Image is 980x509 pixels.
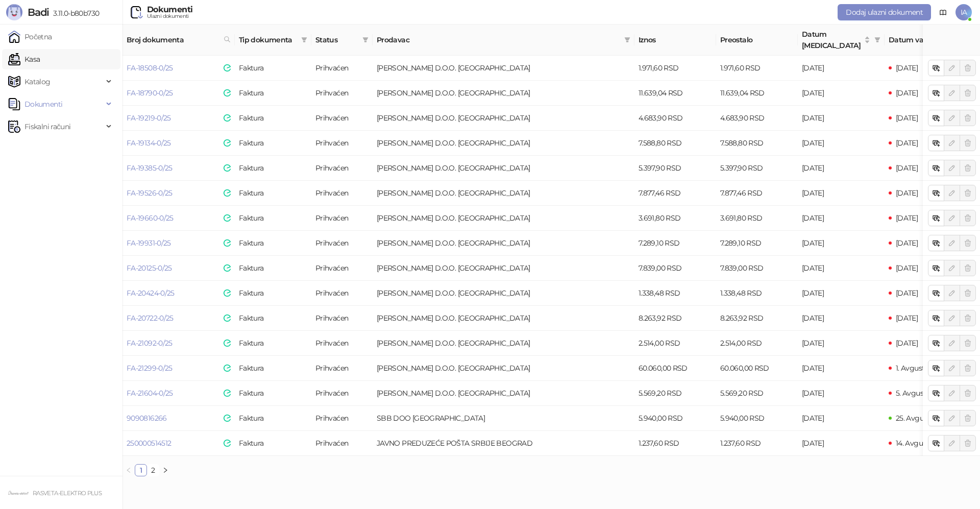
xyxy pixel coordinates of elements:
span: 5. Avgust 2025. [896,389,944,398]
td: Faktura [235,56,311,81]
a: FA-19660-0/25 [127,213,174,223]
td: Prihvaćen [311,431,373,456]
td: Trgovina Matejić D.O.O. Kruševac [373,231,634,256]
th: Iznos [634,25,716,56]
span: [DATE] [896,338,918,348]
li: Prethodna strana [122,464,135,476]
span: 1. Avgust 2025. [896,363,943,373]
img: e-Faktura [224,264,231,272]
td: Trgovina Matejić D.O.O. Kruševac [373,56,634,81]
td: 2.514,00 RSD [634,331,716,356]
span: Dokumenti [24,94,62,114]
th: Datum prometa [798,25,885,56]
td: [DATE] [798,406,885,431]
td: 8.263,92 RSD [634,306,716,331]
img: e-Faktura [224,314,231,322]
span: Datum valute [889,34,949,45]
a: FA-19931-0/25 [127,238,171,248]
th: Datum valute [885,25,971,56]
td: Prihvaćen [311,306,373,331]
td: 8.263,92 RSD [716,306,798,331]
td: 7.839,00 RSD [716,256,798,281]
td: Faktura [235,406,311,431]
td: [DATE] [798,106,885,131]
td: Faktura [235,106,311,131]
button: right [159,464,171,476]
td: 4.683,90 RSD [634,106,716,131]
button: left [122,464,135,476]
img: e-Faktura [224,289,231,297]
a: FA-18508-0/25 [127,63,173,72]
span: [DATE] [896,88,918,98]
span: [DATE] [896,163,918,173]
a: FA-19219-0/25 [127,113,171,123]
a: Kasa [8,49,40,69]
img: e-Faktura [224,365,231,372]
a: FA-21604-0/25 [127,389,173,398]
span: filter [874,37,880,43]
td: Trgovina Matejić D.O.O. Kruševac [373,131,634,156]
td: Prihvaćen [311,256,373,281]
td: 7.289,10 RSD [716,231,798,256]
img: e-Faktura [224,139,231,147]
td: 7.839,00 RSD [634,256,716,281]
td: Faktura [235,331,311,356]
td: [DATE] [798,356,885,381]
td: 11.639,04 RSD [716,81,798,106]
td: [DATE] [798,306,885,331]
td: Trgovina Matejić D.O.O. Kruševac [373,306,634,331]
td: 1.971,60 RSD [634,56,716,81]
span: [DATE] [896,288,918,298]
img: e-Faktura [224,164,231,172]
span: 25. Avgust 2025. [896,414,948,423]
span: Datum [MEDICAL_DATA] [802,29,862,51]
td: [DATE] [798,56,885,81]
td: [DATE] [798,281,885,306]
td: Faktura [235,131,311,156]
td: Faktura [235,306,311,331]
li: 1 [135,464,147,476]
td: [DATE] [798,81,885,106]
img: e-Faktura [224,415,231,422]
img: e-Faktura [224,340,231,347]
span: Katalog [24,71,51,92]
td: 7.877,46 RSD [716,181,798,206]
td: [DATE] [798,431,885,456]
span: 3.11.0-b80b730 [49,9,99,18]
td: Faktura [235,356,311,381]
td: [DATE] [798,181,885,206]
a: FA-21092-0/25 [127,338,173,348]
span: filter [622,32,632,47]
td: 1.338,48 RSD [716,281,798,306]
div: Ulazni dokumenti [147,14,192,19]
td: Faktura [235,381,311,406]
td: 1.971,60 RSD [716,56,798,81]
td: Trgovina Matejić D.O.O. Kruševac [373,356,634,381]
th: Preostalo [716,25,798,56]
span: Prodavac [377,34,620,45]
td: Prihvaćen [311,406,373,431]
a: Dokumentacija [935,4,951,20]
th: Tip dokumenta [235,25,311,56]
img: e-Faktura [224,390,231,397]
span: IA [955,4,972,20]
span: [DATE] [896,63,918,72]
span: Broj dokumenta [127,34,219,45]
a: FA-19526-0/25 [127,188,173,198]
img: e-Faktura [224,89,231,96]
img: 64x64-companyLogo-4c9eac63-00ad-485c-9b48-57f283827d2d.png [8,482,29,503]
th: Prodavac [373,25,634,56]
td: Trgovina Matejić D.O.O. Kruševac [373,156,634,181]
td: Prihvaćen [311,81,373,106]
span: filter [299,32,309,47]
td: SBB DOO BEOGRAD [373,406,634,431]
span: filter [301,37,307,43]
td: Faktura [235,256,311,281]
td: 7.588,80 RSD [634,131,716,156]
a: 250000514512 [127,439,171,448]
td: 5.397,90 RSD [634,156,716,181]
td: Prihvaćen [311,131,373,156]
td: 7.588,80 RSD [716,131,798,156]
td: [DATE] [798,156,885,181]
td: 1.338,48 RSD [634,281,716,306]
